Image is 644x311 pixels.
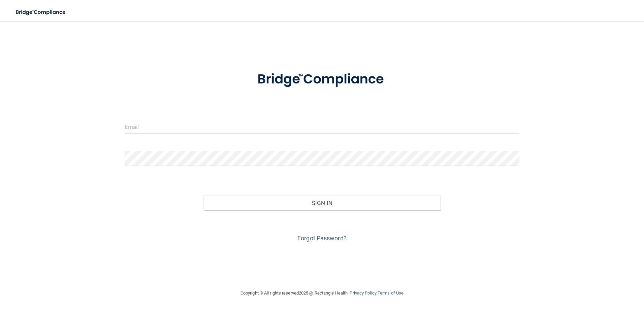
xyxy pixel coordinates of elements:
[10,5,72,19] img: bridge_compliance_login_screen.278c3ca4.svg
[203,196,441,210] button: Sign In
[199,282,445,304] div: Copyright © All rights reserved 2025 @ Rectangle Health | |
[125,119,520,134] input: Email
[244,62,400,97] img: bridge_compliance_login_screen.278c3ca4.svg
[378,290,404,296] a: Terms of Use
[350,290,376,296] a: Privacy Policy
[297,235,347,242] a: Forgot Password?
[510,123,518,131] keeper-lock: Open Keeper Popup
